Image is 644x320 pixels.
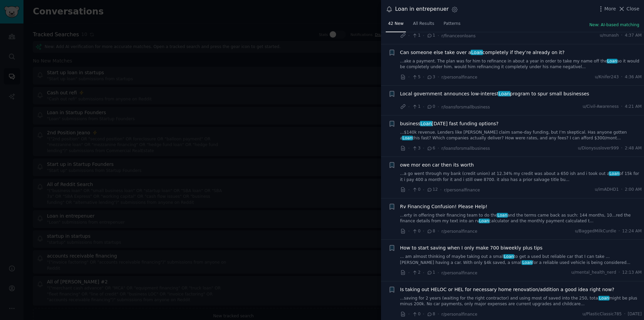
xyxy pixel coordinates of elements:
[438,228,439,235] span: ·
[408,74,410,81] span: ·
[441,18,463,32] a: Patterns
[582,311,622,317] span: u/PlasticClassic785
[438,311,439,318] span: ·
[400,49,565,56] span: Can someone else take over a completely if they’re already on it?
[408,311,410,318] span: ·
[625,74,642,80] span: 4:36 AM
[427,270,435,276] span: 1
[595,74,619,80] span: u/Knifer243
[583,104,619,110] span: u/Civil-Awareness
[412,270,420,276] span: 2
[402,136,413,140] span: Loan
[575,228,616,234] span: u/BaggedMilkCurdle
[628,311,642,317] span: [DATE]
[408,269,410,276] span: ·
[622,228,642,234] span: 12:24 AM
[621,33,623,39] span: ·
[427,228,435,234] span: 8
[423,32,424,39] span: ·
[412,74,420,80] span: 5
[609,171,620,176] span: Loan
[441,105,490,109] span: r/loansforsmallbusiness
[625,145,642,151] span: 2:48 AM
[400,203,488,210] a: Rv Financing Confusion! Please Help!
[571,270,616,276] span: u/mental_health_nerd
[621,187,623,193] span: ·
[438,269,439,276] span: ·
[400,171,642,183] a: ...a go went through my bank (credit union) at 12.34% my credit was about a 650 ish and i took ou...
[627,5,639,12] span: Close
[471,50,483,55] span: Loan
[503,254,515,259] span: Loan
[619,270,620,276] span: ·
[578,145,619,151] span: u/Dionysuslover999
[625,187,642,193] span: 2:00 AM
[423,186,424,193] span: ·
[595,187,619,193] span: u/imADHD1
[412,228,420,234] span: 0
[440,186,441,193] span: ·
[423,145,424,152] span: ·
[412,311,420,317] span: 0
[427,187,438,193] span: 12
[408,103,410,110] span: ·
[386,18,406,32] a: 42 New
[411,18,436,32] a: All Results
[400,254,642,266] a: ... am almost thinking of maybe taking out a smallLoanto get a used but reliable car that I can t...
[408,186,410,193] span: ·
[400,120,499,127] a: businessLoan[DATE] fast funding options?
[522,260,533,265] span: Loan
[498,91,511,96] span: Loan
[607,59,618,63] span: Loan
[625,104,642,110] span: 4:21 AM
[400,213,642,224] a: ...erty in offering their financing team to do theLoanand the terms came back as such: 144 months...
[619,228,620,234] span: ·
[408,32,410,39] span: ·
[412,104,420,110] span: 1
[441,312,477,317] span: r/personalfinance
[400,162,474,169] a: owe mor eon car then its worth
[625,33,642,39] span: 4:37 AM
[438,103,439,110] span: ·
[438,145,439,152] span: ·
[597,5,616,12] button: More
[618,5,639,12] button: Close
[497,213,508,218] span: Loan
[427,74,435,80] span: 3
[423,103,424,110] span: ·
[413,21,434,27] span: All Results
[400,286,614,293] a: Is taking out HELOC or HEL for necessary home renovation/addition a good idea right now?
[408,228,410,235] span: ·
[441,75,477,80] span: r/personalfinance
[621,74,623,80] span: ·
[400,295,642,307] a: ...saving for 2 years (waiting for the right contractor) and using most of saved into the 250, to...
[479,219,490,223] span: Loan
[441,146,490,151] span: r/loansforsmallbusiness
[400,244,543,252] span: How to start saving when I only make 700 biweekly plus tips
[400,120,499,127] span: business [DATE] fast funding options?
[441,229,477,234] span: r/personalfinance
[441,271,477,275] span: r/personalfinance
[400,58,642,70] a: ...ake a payment. The plan was for him to refinance in about a year in order to take my name off ...
[622,270,642,276] span: 12:13 AM
[400,130,642,141] a: ...$140k revenue. Lenders like [PERSON_NAME] claim same-day funding, but I’m skeptical. Has anyon...
[427,104,435,110] span: 0
[388,21,404,27] span: 42 New
[420,121,432,126] span: Loan
[395,5,449,13] div: Loan in entrepenuer
[427,311,435,317] span: 8
[600,33,619,39] span: u/nunash
[408,145,410,152] span: ·
[400,49,565,56] a: Can someone else take over aLoancompletely if they’re already on it?
[423,311,424,318] span: ·
[427,33,435,39] span: 1
[589,22,639,28] button: New: AI-based matching
[438,32,439,39] span: ·
[423,269,424,276] span: ·
[400,90,589,97] a: Local government announces low-interestLoanprogram to spur small businesses
[412,187,420,193] span: 0
[598,296,609,301] span: Loan
[441,34,476,38] span: r/financeonloans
